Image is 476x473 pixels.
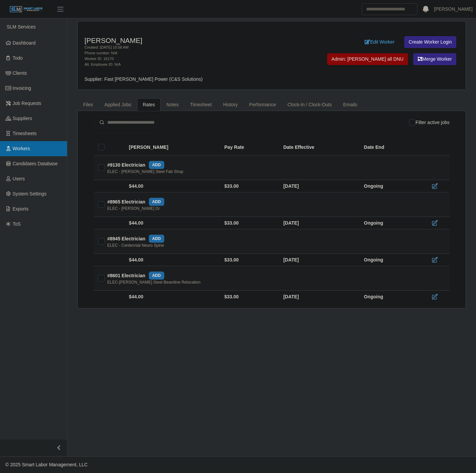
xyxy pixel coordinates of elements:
th: [PERSON_NAME] [125,139,219,156]
a: Clock-In / Clock-Outs [282,98,337,111]
button: Merge Worker [413,53,456,65]
a: [PERSON_NAME] [434,6,473,13]
button: add [149,272,164,280]
input: Search [362,3,417,15]
span: Dashboard [13,40,36,46]
td: $33.00 [219,291,278,303]
span: Supplier: Fast [PERSON_NAME] Power (C&S Solutions) [84,76,202,82]
td: [DATE] [278,180,358,192]
th: Date Effective [278,139,358,156]
a: History [218,98,244,111]
th: Date End [359,139,419,156]
a: Notes [161,98,184,111]
a: Edit Worker [360,36,399,48]
td: $44.00 [125,217,219,229]
a: Create Worker Login [404,36,456,48]
span: Suppliers [13,116,32,121]
div: Phone number: N/A [84,50,299,56]
td: $33.00 [219,254,278,266]
td: [DATE] [278,291,358,303]
span: Workers [13,146,30,151]
td: $44.00 [125,180,219,192]
td: $33.00 [219,217,278,229]
td: $44.00 [125,254,219,266]
div: #8601 Electrician [107,272,164,280]
button: add [149,235,164,243]
div: #8945 Electrician [107,235,164,243]
div: ELEC-[PERSON_NAME] Steel Beamline Relocation [107,280,200,285]
span: Users [13,176,25,181]
div: Filter active jobs [409,116,450,128]
span: Invoicing [13,85,31,91]
a: Performance [243,98,282,111]
td: Ongoing [359,217,419,229]
button: Admin: [PERSON_NAME] all DNU [327,53,408,65]
td: Ongoing [359,291,419,303]
th: Pay Rate [219,139,278,156]
span: Job Requests [13,101,42,106]
div: Worker ID: 16170 [84,56,299,62]
div: Alt. Employee ID: N/A [84,62,299,67]
td: Ongoing [359,254,419,266]
h4: [PERSON_NAME] [84,36,299,45]
div: ELEC - [PERSON_NAME] Dr [107,206,160,211]
td: Ongoing [359,180,419,192]
span: Exports [13,206,28,212]
a: Applied Jobs [99,98,137,111]
span: Timesheets [13,131,37,136]
td: [DATE] [278,254,358,266]
a: Rates [137,98,161,111]
a: Emails [338,98,363,111]
td: [DATE] [278,217,358,229]
td: $33.00 [219,180,278,192]
div: #9130 Electrician [107,161,164,169]
div: Created: [DATE] 10:58 AM [84,45,299,50]
span: © 2025 Smart Labor Management, LLC [5,462,87,467]
span: SLM Services [7,24,36,29]
div: #8965 Electrician [107,198,164,206]
span: System Settings [13,191,47,196]
a: Files [77,98,99,111]
div: ELEC - [PERSON_NAME] Steel Fab Shop [107,169,183,174]
a: Timesheet [184,98,218,111]
span: Clients [13,70,27,76]
span: Candidates Database [13,161,58,166]
button: add [149,198,164,206]
img: SLM Logo [9,6,43,13]
button: add [149,161,164,169]
td: $44.00 [125,291,219,303]
div: ELEC - Centennial Neuro Spine [107,243,164,248]
span: ToS [13,221,21,227]
span: Todo [13,55,23,61]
